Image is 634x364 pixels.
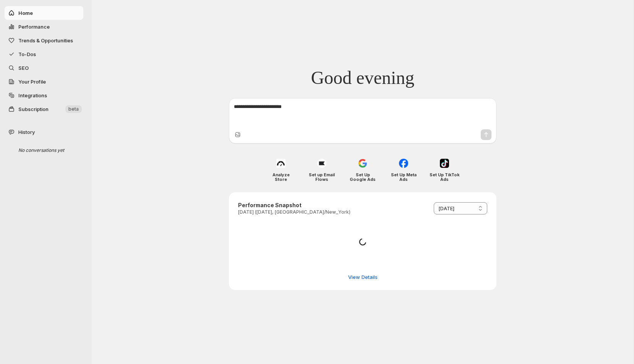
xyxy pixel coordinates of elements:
button: Upload image [234,131,242,139]
img: Set Up Meta Ads icon [399,159,408,168]
a: Your Profile [5,75,83,89]
span: Home [18,10,33,16]
a: SEO [5,61,83,75]
span: Your Profile [18,79,46,85]
button: Trends & Opportunities [5,34,83,47]
span: beta [68,106,79,112]
h4: Set Up TikTok Ads [430,172,460,182]
span: View Details [348,273,378,281]
span: Trends & Opportunities [18,37,73,43]
a: Integrations [5,89,83,102]
span: Subscription [18,106,49,112]
h4: Set up Email Flows [307,172,337,182]
p: [DATE] ([DATE], [GEOGRAPHIC_DATA]/New_York) [238,209,350,215]
button: To-Dos [5,47,83,61]
button: Home [5,6,83,20]
button: Subscription [5,102,83,116]
button: Performance [5,20,83,34]
span: Performance [18,24,50,30]
span: SEO [18,65,29,71]
span: History [18,128,35,136]
span: Good evening [311,74,415,82]
span: Integrations [18,92,47,98]
img: Analyze Store icon [276,159,285,168]
button: View detailed performance [344,271,382,283]
img: Set Up Google Ads icon [358,159,367,168]
span: To-Dos [18,51,36,57]
img: Set Up TikTok Ads icon [440,159,449,168]
h4: Set Up Meta Ads [389,172,419,182]
h4: Set Up Google Ads [348,172,378,182]
img: Set up Email Flows icon [317,159,326,168]
div: No conversations yet [12,143,85,157]
h4: Analyze Store [266,172,296,182]
h3: Performance Snapshot [238,201,350,209]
